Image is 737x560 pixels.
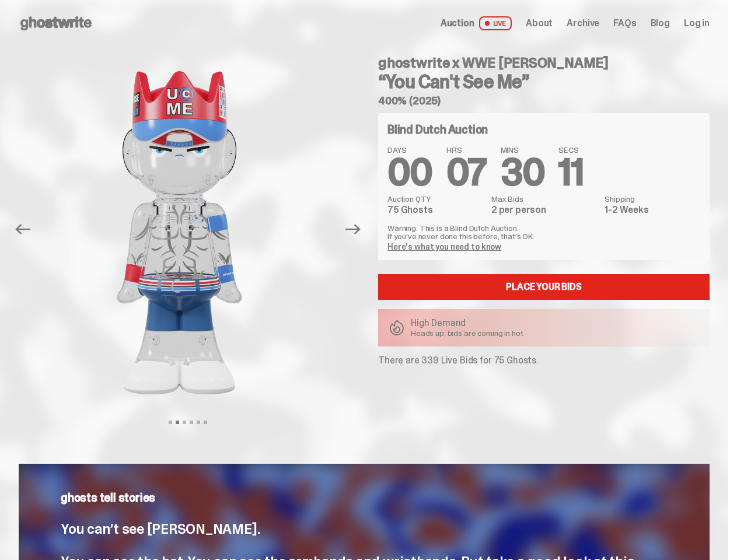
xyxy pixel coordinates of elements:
[378,356,710,365] p: There are 339 Live Bids for 75 Ghosts.
[613,19,636,28] a: FAQs
[651,19,670,28] a: Blog
[684,19,710,28] a: Log in
[378,72,710,91] h3: “You Can't See Me”
[441,19,474,28] span: Auction
[387,242,501,252] a: Here's what you need to know
[197,421,200,424] button: View slide 5
[491,195,598,203] dt: Max Bids
[378,96,710,106] h5: 400% (2025)
[378,274,710,300] a: Place your Bids
[501,148,545,197] span: 30
[526,19,553,28] a: About
[61,492,668,503] p: ghosts tell stories
[479,16,512,30] span: LIVE
[387,195,484,203] dt: Auction QTY
[411,318,523,328] p: High Demand
[558,148,584,197] span: 11
[378,56,710,70] h4: ghostwrite x WWE [PERSON_NAME]
[605,205,700,215] dd: 1-2 Weeks
[176,421,179,424] button: View slide 2
[190,421,193,424] button: View slide 4
[441,16,512,30] a: Auction LIVE
[491,205,598,215] dd: 2 per person
[387,148,432,197] span: 00
[169,421,172,424] button: View slide 1
[446,148,487,197] span: 07
[61,520,260,538] span: You can’t see [PERSON_NAME].
[387,124,488,135] h4: Blind Dutch Auction
[501,146,545,154] span: MINS
[387,146,432,154] span: DAYS
[446,146,487,154] span: HRS
[387,205,484,215] dd: 75 Ghosts
[10,216,36,242] button: Previous
[183,421,186,424] button: View slide 3
[31,47,329,419] img: John_Cena_Hero_1.png
[605,195,700,203] dt: Shipping
[387,224,700,240] p: Warning: This is a Blind Dutch Auction. If you’ve never done this before, that’s OK.
[340,216,366,242] button: Next
[567,19,599,28] a: Archive
[411,329,523,337] p: Heads up: bids are coming in hot
[204,421,207,424] button: View slide 6
[558,146,584,154] span: SECS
